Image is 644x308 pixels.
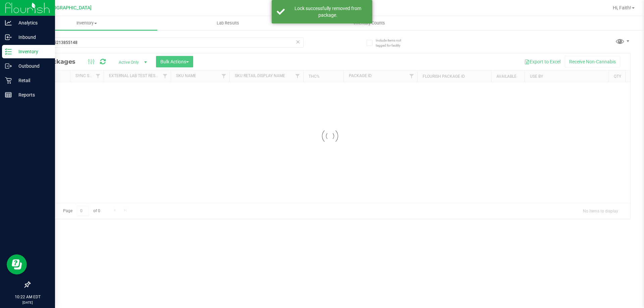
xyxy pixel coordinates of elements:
inline-svg: Outbound [5,63,12,69]
span: Clear [296,38,300,46]
p: Inbound [12,33,52,41]
a: Inventory [16,16,157,30]
span: Hi, Faith! [613,5,631,10]
p: Reports [12,91,52,99]
a: Lab Results [157,16,299,30]
span: Lab Results [208,20,248,26]
inline-svg: Inbound [5,34,12,41]
span: [GEOGRAPHIC_DATA] [46,5,92,11]
p: [DATE] [3,300,52,305]
inline-svg: Retail [5,77,12,84]
div: Lock successfully removed from package. [288,5,367,18]
span: Include items not tagged for facility [376,38,409,48]
span: Inventory [16,20,157,26]
p: Analytics [12,19,52,27]
p: Retail [12,76,52,84]
p: Outbound [12,62,52,70]
inline-svg: Inventory [5,48,12,55]
inline-svg: Reports [5,91,12,98]
p: 10:22 AM EDT [3,294,52,300]
input: Search Package ID, Item Name, SKU, Lot or Part Number... [30,38,304,48]
inline-svg: Analytics [5,19,12,26]
iframe: Resource center [7,254,27,274]
p: Inventory [12,48,52,56]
